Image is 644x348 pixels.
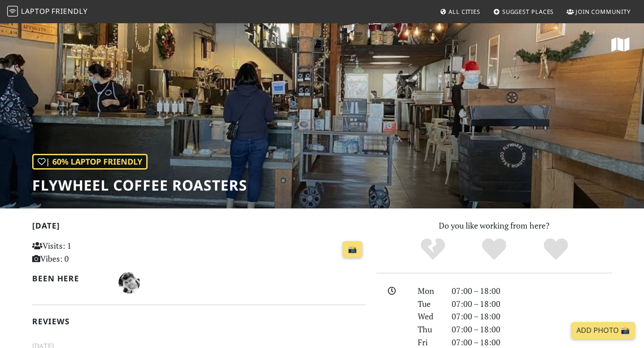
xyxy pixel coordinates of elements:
p: Do you like working from here? [377,219,612,232]
span: Join Community [576,8,631,16]
div: Wed [412,310,446,323]
a: 📸 [343,241,362,258]
a: LaptopFriendly LaptopFriendly [7,4,88,20]
p: Visits: 1 Vibes: 0 [32,239,136,265]
div: 07:00 – 18:00 [446,323,617,336]
div: Definitely! [525,237,587,262]
span: All Cities [449,8,480,16]
div: Mon [412,284,446,297]
div: 07:00 – 18:00 [446,310,617,323]
img: 2406-vlad.jpg [119,272,140,293]
h2: Reviews [32,317,366,326]
img: LaptopFriendly [7,6,18,17]
h2: Been here [32,274,108,283]
h1: Flywheel Coffee Roasters [32,177,247,194]
a: Suggest Places [490,4,558,20]
span: Suggest Places [502,8,554,16]
a: All Cities [436,4,484,20]
span: Friendly [51,6,87,16]
div: 07:00 – 18:00 [446,297,617,310]
div: Tue [412,297,446,310]
h2: [DATE] [32,221,366,234]
div: Yes [463,237,525,262]
span: Vlad Sitalo [119,276,140,287]
div: 07:00 – 18:00 [446,284,617,297]
a: Add Photo 📸 [571,322,635,339]
div: No [402,237,464,262]
a: Join Community [563,4,634,20]
div: | 60% Laptop Friendly [32,154,148,170]
div: Thu [412,323,446,336]
span: Laptop [21,6,50,16]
